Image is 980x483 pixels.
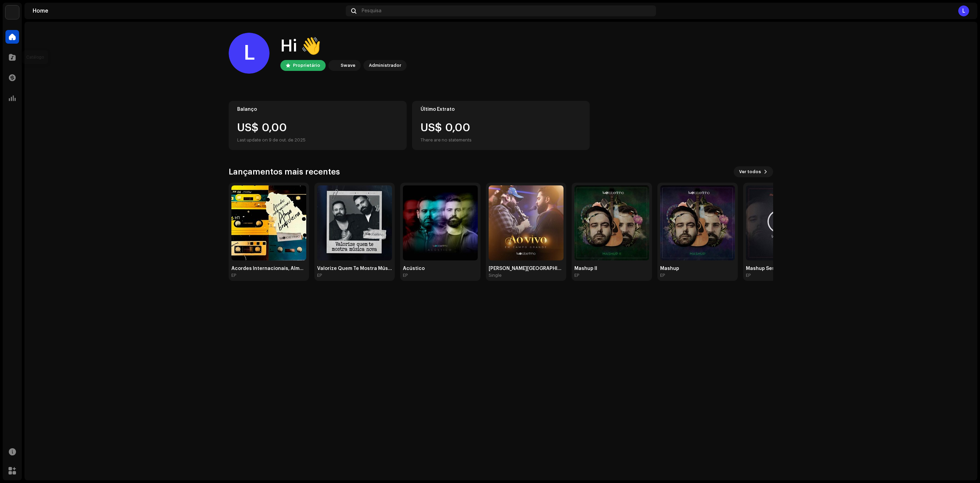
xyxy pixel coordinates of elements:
div: L [958,5,969,16]
div: EP [317,273,322,278]
img: dc1ca2bf-1e6a-459d-9d64-fe9d8905cd89 [489,185,563,260]
div: Valorize Quem Te Mostra Música Nova [317,266,392,271]
img: 1710b61e-6121-4e79-a126-bcb8d8a2a180 [330,61,338,70]
img: 49de1db3-edba-4435-b38d-4bd2ccc32871 [746,185,821,260]
div: EP [403,273,408,278]
div: EP [231,273,236,278]
div: Mashup [660,266,735,271]
img: 741ccf83-8beb-4bcc-a348-3daf0ae8cfcf [231,185,306,260]
h3: Lançamentos mais recentes [229,166,340,177]
span: Pesquisa [362,8,381,14]
div: Hi 👋 [280,35,407,57]
div: [PERSON_NAME][GEOGRAPHIC_DATA] (Ao Vivo) [489,266,563,271]
div: Balanço [237,107,398,112]
div: Home [33,8,343,14]
img: 1710b61e-6121-4e79-a126-bcb8d8a2a180 [5,5,19,19]
div: EP [660,273,665,278]
div: Swave [341,61,355,70]
div: EP [574,273,579,278]
div: Acústico [403,266,478,271]
div: Acordes Internacionais, Alma Brasileira [231,266,306,271]
re-o-card-value: Último Extrato [412,101,590,150]
img: 378fdcd0-4887-4de1-92c5-9a3494b4bef8 [660,185,735,260]
div: Proprietário [293,61,320,70]
div: Mashup II [574,266,649,271]
button: Ver todos [734,166,773,177]
div: Último Extrato [421,107,582,112]
div: Single [489,273,502,278]
span: Ver todos [739,165,761,179]
div: There are no statements [421,136,472,144]
div: L [229,33,269,74]
img: 136901ab-4d3b-407c-8a32-8fda53cd72c1 [574,185,649,260]
div: Mashup Sessions [746,266,821,271]
div: EP [746,273,751,278]
div: Last update on 9 de out. de 2025 [237,136,398,144]
img: 1dd677d2-7655-4651-886c-e62fb56b87af [317,185,392,260]
re-o-card-value: Balanço [229,101,407,150]
div: Administrador [369,61,401,70]
img: 1fa08a18-1e3c-4972-874d-ac0aa4a824ca [403,185,478,260]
